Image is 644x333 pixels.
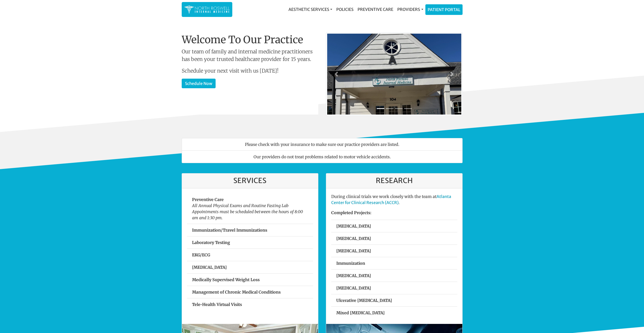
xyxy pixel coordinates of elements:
strong: Mixed [MEDICAL_DATA] [336,310,385,315]
strong: [MEDICAL_DATA] [336,236,371,241]
strong: EKG/ECG [192,252,210,257]
strong: Tele-Health Virtual Visits [192,302,242,307]
strong: Completed Projects: [331,210,371,215]
strong: [MEDICAL_DATA] [192,265,227,270]
em: All Annual Physical Exams and Routine Fasting Lab Appointments must be scheduled between the hour... [192,203,303,220]
li: Please check with your insurance to make sure our practice providers are listed. [182,138,463,151]
strong: Preventive Care [192,197,224,202]
strong: Immunization [336,261,365,266]
a: Policies [334,4,356,14]
a: Aesthetic Services [286,4,334,14]
strong: Management of Chronic Medical Conditions [192,290,281,295]
p: Schedule your next visit with us [DATE]! [182,67,318,75]
a: Patient Portal [426,5,462,15]
li: Our providers do not treat problems related to motor vehicle accidents. [182,150,463,163]
strong: Medically Supervised Weight Loss [192,277,260,282]
strong: Immunization/Travel Immunizations [192,228,267,233]
a: Schedule Now [182,79,216,88]
strong: [MEDICAL_DATA] [336,273,371,278]
h3: Research [331,176,457,185]
h1: Welcome To Our Practice [182,34,318,46]
img: North Roswell Internal Medicine [184,5,230,14]
strong: Laboratory Testing [192,240,230,245]
a: Providers [395,4,425,14]
strong: [MEDICAL_DATA] [336,285,371,291]
strong: [MEDICAL_DATA] [336,248,371,253]
h3: Services [187,176,313,185]
p: Our team of family and internal medicine practitioners has been your trusted healthcare provider ... [182,48,318,63]
strong: Ulcerative [MEDICAL_DATA] [336,298,392,303]
a: Atlanta Center for Clinical Research (ACCR) [331,194,451,205]
a: Preventive Care [356,4,395,14]
strong: [MEDICAL_DATA] [336,224,371,229]
p: During clinical trials we work closely with the team at . [331,193,457,206]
